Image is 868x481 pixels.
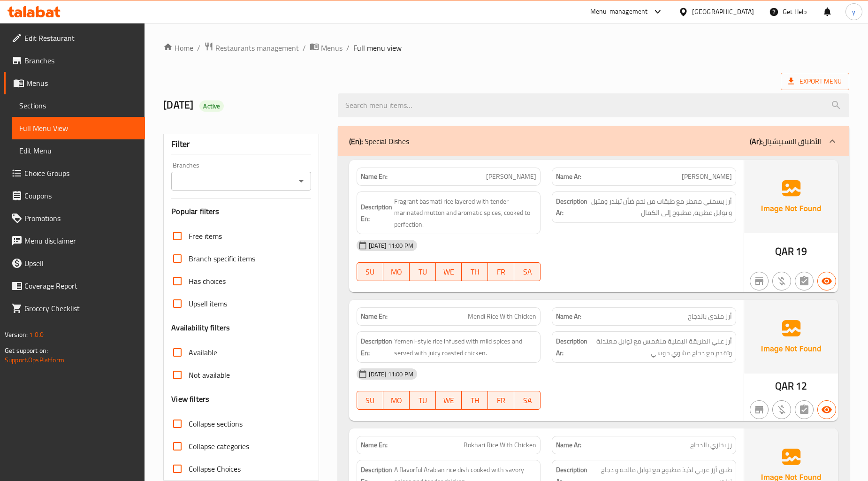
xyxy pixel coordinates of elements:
[171,322,230,333] h3: Availability filters
[796,377,807,395] span: 12
[4,27,145,49] a: Edit Restaurant
[24,168,137,179] span: Choice Groups
[24,258,137,269] span: Upsell
[5,328,28,341] span: Version:
[440,394,458,407] span: WE
[24,55,137,66] span: Branches
[387,265,406,279] span: MO
[349,134,363,148] b: (En):
[556,312,581,321] strong: Name Ar:
[413,265,432,279] span: TU
[775,242,794,260] span: QAR
[353,42,402,53] span: Full menu view
[4,49,145,72] a: Branches
[4,162,145,184] a: Choice Groups
[24,32,137,44] span: Edit Restaurant
[690,440,732,450] span: رز بخاري بالدجاج
[387,394,406,407] span: MO
[24,303,137,314] span: Grocery Checklist
[772,272,791,290] button: Purchased item
[817,272,836,290] button: Available
[199,102,224,111] span: Active
[556,172,581,182] strong: Name Ar:
[24,213,137,224] span: Promotions
[750,272,769,290] button: Not branch specific item
[413,394,432,407] span: TU
[189,441,249,452] span: Collapse categories
[518,394,537,407] span: SA
[492,394,510,407] span: FR
[19,145,137,156] span: Edit Menu
[795,272,814,290] button: Not has choices
[4,207,145,229] a: Promotions
[29,328,44,341] span: 1.0.0
[488,262,514,281] button: FR
[189,347,217,358] span: Available
[204,42,299,54] a: Restaurants management
[488,391,514,410] button: FR
[171,394,209,405] h3: View filters
[465,265,484,279] span: TH
[171,134,311,154] div: Filter
[492,265,510,279] span: FR
[197,42,200,53] li: /
[361,440,388,450] strong: Name En:
[772,400,791,419] button: Purchased item
[462,262,488,281] button: TH
[4,275,145,297] a: Coverage Report
[361,336,392,359] strong: Description En:
[692,7,754,17] div: [GEOGRAPHIC_DATA]
[321,42,343,53] span: Menus
[24,190,137,201] span: Coupons
[189,230,222,242] span: Free items
[436,391,462,410] button: WE
[590,6,648,17] div: Menu-management
[295,175,308,188] button: Open
[361,265,380,279] span: SU
[4,252,145,275] a: Upsell
[357,262,383,281] button: SU
[394,336,537,359] span: Yemeni-style rice infused with mild spices and served with juicy roasted chicken.
[781,73,849,90] span: Export Menu
[514,262,541,281] button: SA
[465,394,484,407] span: TH
[4,297,145,320] a: Grocery Checklist
[171,206,311,217] h3: Popular filters
[410,262,436,281] button: TU
[12,139,145,162] a: Edit Menu
[215,42,299,53] span: Restaurants management
[365,370,417,379] span: [DATE] 11:00 PM
[12,117,145,139] a: Full Menu View
[440,265,458,279] span: WE
[5,354,64,366] a: Support.OpsPlatform
[436,262,462,281] button: WE
[189,298,227,309] span: Upsell items
[383,262,410,281] button: MO
[775,377,794,395] span: QAR
[12,94,145,117] a: Sections
[556,440,581,450] strong: Name Ar:
[349,136,409,147] p: Special Dishes
[361,201,392,224] strong: Description En:
[817,400,836,419] button: Available
[361,172,388,182] strong: Name En:
[750,136,821,147] p: الأطباق الاسبيشيال
[852,7,855,17] span: y
[394,196,537,230] span: Fragrant basmati rice layered with tender marinated mutton and aromatic spices, cooked to perfect...
[163,42,849,54] nav: breadcrumb
[361,394,380,407] span: SU
[303,42,306,53] li: /
[682,172,732,182] span: [PERSON_NAME]
[589,196,732,219] span: أرز بسمتي معطر مع طبقات من لحم ضأن تيندر ومتبل و توابل عطرية, مطبوخ إلي الكمال
[346,42,350,53] li: /
[688,312,732,321] span: أرز مندي بالدجاج
[24,280,137,291] span: Coverage Report
[410,391,436,410] button: TU
[5,344,48,357] span: Get support on:
[24,235,137,246] span: Menu disclaimer
[788,76,842,87] span: Export Menu
[462,391,488,410] button: TH
[4,72,145,94] a: Menus
[750,400,769,419] button: Not branch specific item
[744,300,838,373] img: Ae5nvW7+0k+MAAAAAElFTkSuQmCC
